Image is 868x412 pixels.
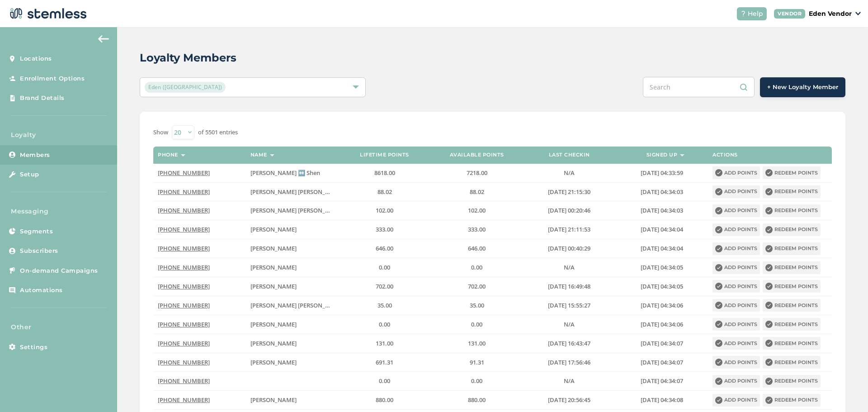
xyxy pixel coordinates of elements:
label: Juliette Osborn [250,396,334,404]
label: 691.31 [343,359,426,366]
label: 2023-04-18 16:49:48 [528,283,611,290]
span: [DATE] 00:40:29 [548,244,590,252]
button: Redeem points [763,299,821,312]
img: icon-arrow-back-accent-c549486e.svg [98,35,109,43]
span: 131.00 [468,339,486,347]
span: On-demand Campaigns [20,266,98,275]
span: [DATE] 04:34:06 [641,301,683,309]
span: 0.00 [379,377,390,385]
label: 0.00 [435,377,519,385]
span: [DATE] 04:34:08 [641,396,683,404]
span: [PHONE_NUMBER] [158,225,210,233]
span: 646.00 [376,244,393,252]
span: [PHONE_NUMBER] [158,301,210,309]
label: Phone [158,152,178,158]
span: Members [20,151,50,160]
span: [DATE] 20:56:45 [548,396,590,404]
span: [DATE] 04:34:04 [641,225,683,233]
label: 333.00 [435,226,519,233]
span: 0.00 [471,263,482,271]
img: icon-sort-1e1d7615.svg [270,154,274,156]
label: of 5501 entries [198,128,238,137]
span: 102.00 [376,206,393,214]
button: Add points [712,242,760,255]
label: 2024-01-22 04:34:03 [620,207,703,214]
button: Redeem points [763,261,821,274]
img: icon_down-arrow-small-66adaf34.svg [855,12,861,15]
input: Search [643,77,755,97]
button: Add points [712,223,760,236]
label: joshua bryan hale [250,207,334,214]
span: 102.00 [468,206,486,214]
button: Add points [712,318,760,331]
label: 35.00 [343,302,426,309]
label: (918) 527-4095 [158,340,241,347]
label: 88.02 [343,188,426,196]
span: 0.00 [471,320,482,328]
span: [PERSON_NAME] [250,244,297,252]
button: Redeem points [763,318,821,331]
span: [DATE] 04:33:59 [641,169,683,177]
label: Signed up [646,152,678,158]
label: 2024-01-22 04:34:07 [620,359,703,366]
label: 2019-06-19 00:20:46 [528,207,611,214]
span: [PERSON_NAME] [PERSON_NAME] [250,188,344,196]
label: N/A [528,377,611,385]
button: Add points [712,166,760,179]
span: [PERSON_NAME] [250,320,297,328]
label: 7218.00 [435,169,519,177]
label: 880.00 [435,396,519,404]
label: Last checkin [549,152,590,158]
span: [DATE] 04:34:05 [641,263,683,271]
span: 333.00 [468,225,486,233]
label: victore anthony girdner [250,226,334,233]
span: Locations [20,54,52,63]
label: N/A [528,169,611,177]
label: 2024-01-22 04:33:59 [620,169,703,177]
span: [DATE] 04:34:03 [641,206,683,214]
span: 702.00 [468,282,486,290]
span: [PHONE_NUMBER] [158,320,210,328]
label: 2020-06-06 21:11:53 [528,226,611,233]
span: [PHONE_NUMBER] [158,263,210,271]
span: Segments [20,227,53,236]
label: Lifetime points [360,152,409,158]
button: Redeem points [763,204,821,217]
span: Eden ([GEOGRAPHIC_DATA]) [145,82,226,93]
span: [PHONE_NUMBER] [158,377,210,385]
span: 91.31 [470,358,484,366]
label: 702.00 [435,283,519,290]
label: (918) 404-9452 [158,377,241,385]
span: 702.00 [376,282,393,290]
label: 131.00 [435,340,519,347]
label: (918) 202-5887 [158,321,241,328]
span: [DATE] 15:55:27 [548,301,590,309]
span: [DATE] 04:34:07 [641,358,683,366]
span: [DATE] 21:11:53 [548,225,590,233]
button: Add points [712,337,760,350]
label: Leroy Wilson [250,283,334,290]
label: 880.00 [343,396,426,404]
span: [PHONE_NUMBER] [158,244,210,252]
label: 333.00 [343,226,426,233]
span: [PHONE_NUMBER] [158,358,210,366]
span: [PHONE_NUMBER] [158,282,210,290]
label: (405) 408-1839 [158,207,241,214]
span: [DATE] 17:56:46 [548,358,590,366]
label: (918) 402-9463 [158,245,241,252]
label: N/A [528,264,611,271]
label: Carol Bevenue [250,264,334,271]
label: 0.00 [343,377,426,385]
span: [PERSON_NAME] [250,282,297,290]
button: Redeem points [763,394,821,407]
span: Subscribers [20,246,58,256]
span: Help [748,9,763,19]
span: + New Loyalty Member [767,83,838,92]
span: [DATE] 21:15:30 [548,188,590,196]
img: logo-dark-0685b13c.svg [7,5,87,23]
th: Actions [708,147,832,164]
button: Add points [712,261,760,274]
iframe: Chat Widget [823,369,868,412]
label: 2024-01-22 04:34:04 [620,226,703,233]
span: [PERSON_NAME] [250,225,297,233]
